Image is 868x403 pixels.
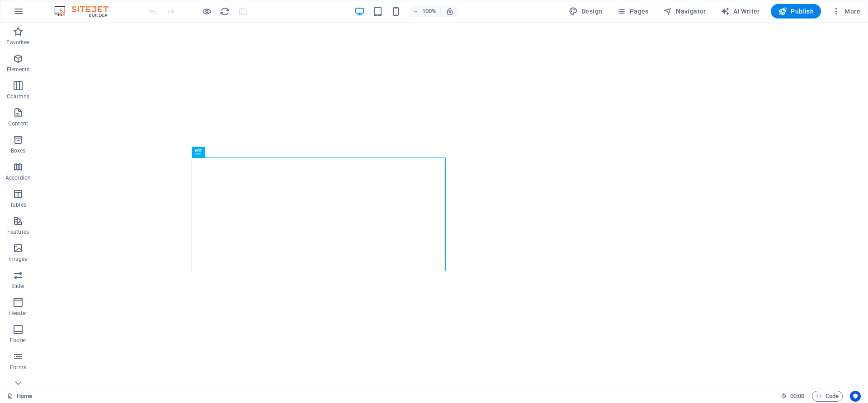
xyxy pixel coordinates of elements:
[816,391,839,402] span: Code
[409,6,441,17] button: 100%
[7,391,32,402] a: Click to cancel selection. Double-click to open Pages
[812,391,843,402] button: Code
[10,201,26,208] p: Tables
[781,391,805,402] h6: Session time
[10,337,26,344] p: Footer
[850,391,861,402] button: Usercentrics
[10,364,26,371] p: Forms
[565,4,606,19] div: Design (Ctrl+Alt+Y)
[778,7,814,16] span: Publish
[660,4,710,19] button: Navigator
[565,4,606,19] button: Design
[790,391,804,402] span: 00 00
[9,255,28,263] p: Images
[832,7,860,16] span: More
[663,7,706,16] span: Navigator
[828,4,864,19] button: More
[201,6,212,17] button: Click here to leave preview mode and continue editing
[11,283,25,290] p: Slider
[7,228,29,236] p: Features
[422,6,437,17] h6: 100%
[446,7,454,15] i: On resize automatically adjust zoom level to fit chosen device.
[8,120,28,127] p: Content
[613,4,652,19] button: Pages
[7,93,29,100] p: Columns
[617,7,648,16] span: Pages
[220,6,230,17] i: Reload page
[5,174,31,181] p: Accordion
[9,310,27,317] p: Header
[771,4,821,19] button: Publish
[11,147,26,154] p: Boxes
[219,6,230,17] button: reload
[6,39,29,46] p: Favorites
[52,6,120,17] img: Editor Logo
[797,393,798,399] span: :
[7,66,30,73] p: Elements
[569,7,603,16] span: Design
[717,4,764,19] button: AI Writer
[721,7,760,16] span: AI Writer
